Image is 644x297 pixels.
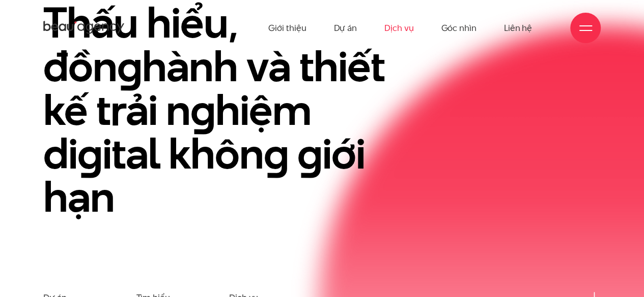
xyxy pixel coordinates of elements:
[264,124,289,183] en: g
[117,37,142,96] en: g
[190,80,215,140] en: g
[297,124,322,183] en: g
[43,1,410,219] h1: Thấu hiểu, đồn hành và thiết kế trải n hiệm di ital khôn iới hạn
[77,124,102,183] en: g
